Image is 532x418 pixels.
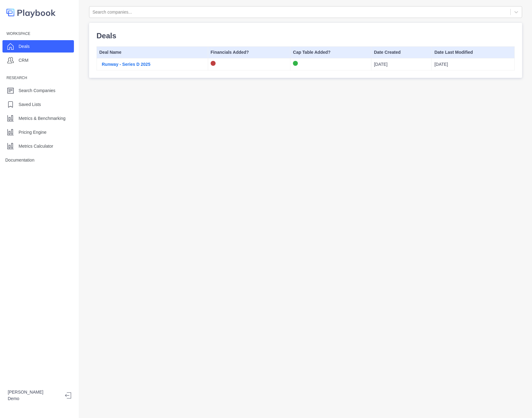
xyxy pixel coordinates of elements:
[19,129,46,136] p: Pricing Engine
[99,61,153,68] button: Runway - Series D 2025
[97,47,208,58] th: Deal Name
[290,47,371,58] th: Cap Table Added?
[371,47,432,58] th: Date Created
[211,61,216,66] img: off-logo
[19,115,66,122] p: Metrics & Benchmarking
[19,101,41,108] p: Saved Lists
[19,87,55,94] p: Search Companies
[432,47,515,58] th: Date Last Modified
[293,61,298,66] img: on-logo
[97,30,515,41] p: Deals
[371,58,432,70] td: [DATE]
[19,143,53,150] p: Metrics Calculator
[432,58,515,70] td: [DATE]
[8,395,60,402] p: Demo
[8,389,60,395] p: [PERSON_NAME]
[208,47,290,58] th: Financials Added?
[19,57,28,64] p: CRM
[6,6,56,19] img: logo-colored
[19,43,30,50] p: Deals
[5,157,34,163] p: Documentation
